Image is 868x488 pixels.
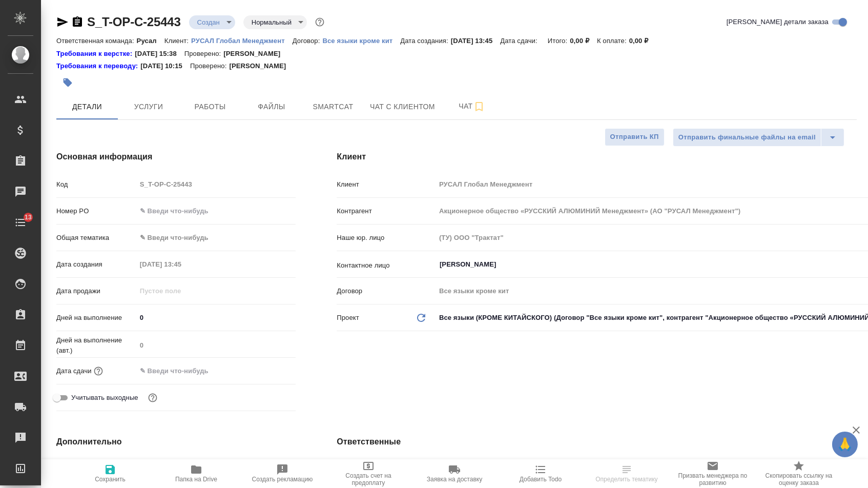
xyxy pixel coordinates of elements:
[597,37,629,45] p: К оплате:
[56,151,296,163] h4: Основная информация
[92,364,105,378] button: Если добавить услуги и заполнить их объемом, то дата рассчитается автоматически
[56,49,135,59] a: Требования к верстке:
[3,210,38,235] a: 13
[337,233,436,243] p: Наше юр. лицо
[337,179,436,190] p: Клиент
[56,313,136,323] p: Дней на выполнение
[832,432,858,457] button: 🙏
[337,260,436,271] p: Контактное лицо
[673,128,844,147] div: split button
[293,37,323,45] p: Договор:
[124,100,173,113] span: Услуги
[184,49,224,59] p: Проверено:
[670,459,756,488] button: Призвать менеджера по развитию
[629,37,656,45] p: 0,00 ₽
[249,18,295,27] button: Нормальный
[56,233,136,243] p: Общая тематика
[56,61,140,71] div: Нажми, чтобы открыть папку с инструкцией
[247,100,296,113] span: Файлы
[136,283,226,298] input: Пустое поле
[243,15,307,29] div: Создан
[56,259,136,270] p: Дата создания
[308,100,358,113] span: Smartcat
[337,206,436,216] p: Контрагент
[605,128,665,146] button: Отправить КП
[71,393,138,403] span: Учитывать выходные
[153,459,239,488] button: Папка на Drive
[189,15,235,29] div: Создан
[676,472,750,486] span: Призвать менеджера по развитию
[756,459,842,488] button: Скопировать ссылку на оценку заказа
[451,37,501,45] p: [DATE] 13:45
[727,17,829,27] span: [PERSON_NAME] детали заказа
[239,459,325,488] button: Создать рекламацию
[136,257,226,272] input: Пустое поле
[337,436,857,448] h4: Ответственные
[87,15,181,29] a: S_T-OP-C-25443
[252,476,313,483] span: Создать рекламацию
[56,61,140,71] a: Требования к переводу:
[175,476,217,483] span: Папка на Drive
[427,476,482,483] span: Заявка на доставку
[95,476,126,483] span: Сохранить
[322,36,400,45] a: Все языки кроме кит
[584,459,670,488] button: Определить тематику
[426,458,451,482] button: Добавить менеджера
[136,310,296,325] input: ✎ Введи что-нибудь
[56,37,137,45] p: Ответственная команда:
[63,100,112,113] span: Детали
[313,15,326,29] button: Доп статусы указывают на важность/срочность заказа
[447,100,497,113] span: Чат
[146,391,159,404] button: Выбери, если сб и вс нужно считать рабочими днями для выполнения заказа.
[400,37,450,45] p: Дата создания:
[500,37,540,45] p: Дата сдачи:
[411,459,498,488] button: Заявка на доставку
[18,212,38,222] span: 13
[137,37,164,45] p: Русал
[673,128,821,147] button: Отправить финальные файлы на email
[56,286,136,296] p: Дата продажи
[136,177,296,192] input: Пустое поле
[67,459,153,488] button: Сохранить
[56,49,135,59] div: Нажми, чтобы открыть папку с инструкцией
[520,476,562,483] span: Добавить Todo
[136,204,296,218] input: ✎ Введи что-нибудь
[498,459,584,488] button: Добавить Todo
[325,459,411,488] button: Создать счет на предоплату
[56,335,136,356] p: Дней на выполнение (авт.)
[229,61,294,71] p: [PERSON_NAME]
[135,49,184,59] p: [DATE] 15:38
[56,71,79,94] button: Добавить тэг
[136,338,296,353] input: Пустое поле
[595,476,657,483] span: Определить тематику
[136,363,226,378] input: ✎ Введи что-нибудь
[610,131,659,143] span: Отправить КП
[223,49,288,59] p: [PERSON_NAME]
[836,434,854,455] span: 🙏
[322,37,400,45] p: Все языки кроме кит
[678,132,816,144] span: Отправить финальные файлы на email
[191,37,293,45] p: РУСАЛ Глобал Менеджмент
[332,472,405,486] span: Создать счет на предоплату
[56,179,136,190] p: Код
[370,100,435,113] span: Чат с клиентом
[56,366,92,376] p: Дата сдачи
[548,37,570,45] p: Итого:
[194,18,223,27] button: Создан
[140,233,284,243] div: ✎ Введи что-нибудь
[185,100,235,113] span: Работы
[473,100,485,113] svg: Подписаться
[56,16,69,28] button: Скопировать ссылку для ЯМессенджера
[337,286,436,296] p: Договор
[56,436,296,448] h4: Дополнительно
[140,61,190,71] p: [DATE] 10:15
[136,229,296,247] div: ✎ Введи что-нибудь
[337,151,857,163] h4: Клиент
[164,37,191,45] p: Клиент:
[191,36,293,45] a: РУСАЛ Глобал Менеджмент
[762,472,836,486] span: Скопировать ссылку на оценку заказа
[190,61,230,71] p: Проверено:
[570,37,597,45] p: 0,00 ₽
[71,16,84,28] button: Скопировать ссылку
[56,206,136,216] p: Номер PO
